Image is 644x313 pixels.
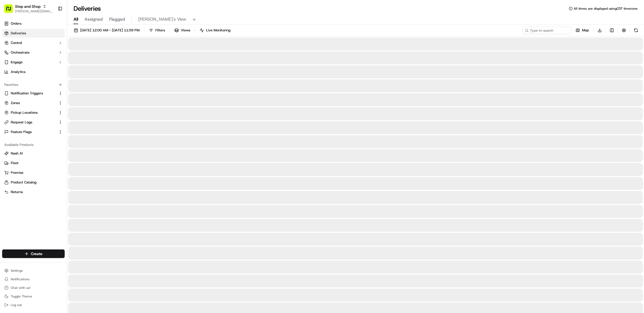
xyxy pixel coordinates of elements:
span: Filters [155,28,165,33]
a: Fleet [4,161,63,165]
button: Filters [147,27,167,34]
button: Stop and Shop [15,4,41,9]
button: Promise [2,168,65,177]
a: Request Logs [4,120,56,125]
a: Returns [4,190,63,194]
button: Notifications [2,275,65,283]
a: Analytics [2,68,65,76]
span: Orchestrate [11,50,30,55]
span: Settings [11,268,23,273]
button: Feature Flags [2,128,65,136]
button: Pickup Locations [2,108,65,117]
button: Fleet [2,159,65,167]
a: Promise [4,170,63,175]
span: Engage [11,60,23,65]
button: Request Logs [2,118,65,127]
span: Product Catalog [11,180,36,185]
span: Flagged [109,16,125,23]
button: Chat with us! [2,284,65,292]
span: Chat with us! [11,286,30,290]
button: [DATE] 12:00 AM - [DATE] 11:59 PM [71,27,142,34]
span: Returns [11,190,23,194]
h1: Deliveries [74,4,101,13]
a: Nash AI [4,151,63,156]
div: Favorites [2,80,65,89]
a: Zones [4,101,56,105]
span: Fleet [11,161,19,165]
span: Orders [11,21,21,26]
div: Available Products [2,141,65,149]
span: Assigned [85,16,103,23]
button: Log out [2,301,65,309]
a: Product Catalog [4,180,63,185]
button: Toggle Theme [2,293,65,300]
a: Deliveries [2,29,65,38]
button: Live Monitoring [197,27,233,34]
span: Live Monitoring [206,28,230,33]
span: Nash AI [11,151,23,156]
button: Nash AI [2,149,65,158]
a: Notification Triggers [4,91,56,96]
span: Control [11,40,22,45]
span: Toggle Theme [11,294,32,299]
span: Feature Flags [11,130,32,134]
span: [DATE] 12:00 AM - [DATE] 11:59 PM [80,28,140,33]
button: Stop and Shop[PERSON_NAME][EMAIL_ADDRESS][DOMAIN_NAME] [2,2,56,15]
span: Request Logs [11,120,32,125]
button: Control [2,39,65,47]
button: Settings [2,267,65,274]
span: Log out [11,303,22,307]
button: Notification Triggers [2,89,65,98]
a: Feature Flags [4,130,56,134]
button: Orchestrate [2,48,65,57]
button: [PERSON_NAME][EMAIL_ADDRESS][DOMAIN_NAME] [15,9,53,13]
span: Promise [11,170,23,175]
button: Returns [2,188,65,196]
a: Pickup Locations [4,110,56,115]
button: Create [2,249,65,258]
a: Orders [2,19,65,28]
span: Notification Triggers [11,91,43,96]
span: Notifications [11,277,30,281]
span: Create [31,251,42,256]
span: Analytics [11,69,25,74]
span: [PERSON_NAME]'s View [138,16,186,23]
span: Zones [11,101,20,105]
button: Engage [2,58,65,67]
span: Map [582,28,589,33]
span: All [74,16,78,23]
span: Views [181,28,190,33]
span: All times are displayed using CDT timezone [574,6,638,11]
input: Type to search [523,27,571,34]
button: Refresh [632,27,640,34]
button: Views [172,27,193,34]
span: Pickup Locations [11,110,38,115]
button: Zones [2,99,65,107]
button: Product Catalog [2,178,65,187]
span: Deliveries [11,31,26,36]
button: Map [573,27,591,34]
